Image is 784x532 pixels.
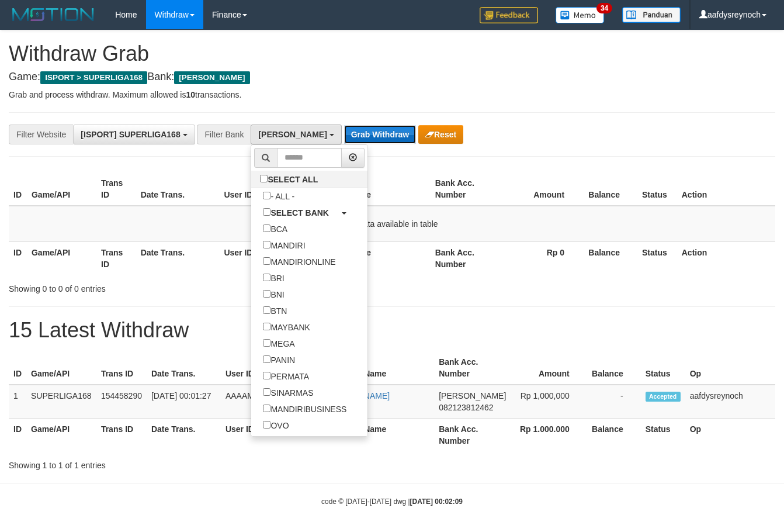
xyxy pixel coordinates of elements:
small: code © [DATE]-[DATE] dwg | [321,498,463,506]
h1: Withdraw Grab [9,42,775,65]
strong: 10 [186,90,195,99]
button: Reset [418,125,463,144]
th: Trans ID [96,241,136,275]
strong: [DATE] 00:02:09 [410,498,463,506]
th: Bank Acc. Name [318,419,434,452]
th: Balance [582,172,637,206]
label: GOPAY [251,433,310,450]
th: Game/API [27,241,96,275]
span: [PERSON_NAME] [174,71,249,84]
label: MANDIRIBUSINESS [251,400,358,417]
div: Showing 1 to 1 of 1 entries [9,455,318,471]
th: ID [9,172,27,206]
img: Feedback.jpg [480,7,538,23]
th: Date Trans. [147,351,221,385]
input: MEGA [263,339,270,347]
th: Balance [587,419,641,452]
h1: 15 Latest Withdraw [9,319,775,342]
label: MEGA [251,335,306,351]
th: Bank Acc. Number [434,351,511,385]
input: SELECT BANK [263,208,270,216]
input: BCA [263,224,270,232]
label: BNI [251,286,296,302]
td: AAAAMQUNDERNAME [221,385,318,419]
div: Filter Website [9,125,73,144]
th: ID [9,419,26,452]
th: Trans ID [96,351,147,385]
th: Game/API [26,351,96,385]
td: 1 [9,385,26,419]
th: Status [641,419,685,452]
img: panduan.png [622,7,681,23]
a: SELECT BANK [251,204,367,220]
th: User ID [221,351,318,385]
th: User ID [219,172,303,206]
span: [PERSON_NAME] [258,130,327,139]
th: Rp 0 [499,241,582,275]
input: BRI [263,274,270,281]
input: SINARMAS [263,388,270,396]
input: SELECT ALL [260,175,268,182]
input: PERMATA [263,372,270,379]
th: Amount [511,351,587,385]
th: Date Trans. [136,241,220,275]
th: Date Trans. [147,419,221,452]
th: Amount [499,172,582,206]
th: Op [685,351,775,385]
th: Bank Acc. Name [318,351,434,385]
label: - ALL - [251,188,306,204]
button: [ISPORT] SUPERLIGA168 [73,125,195,144]
img: MOTION_logo.png [9,6,98,23]
th: Trans ID [96,172,136,206]
input: MANDIRI [263,241,270,248]
th: Bank Acc. Number [431,172,500,206]
td: Rp 1,000,000 [511,385,587,419]
td: 154458290 [96,385,147,419]
b: SELECT BANK [270,208,329,217]
span: Accepted [646,392,681,402]
td: - [587,385,641,419]
label: SINARMAS [251,384,325,400]
h4: Game: Bank: [9,71,775,83]
th: Bank Acc. Number [434,419,511,452]
button: Grab Withdraw [344,125,416,144]
label: BTN [251,302,299,319]
th: Action [677,172,775,206]
th: ID [9,241,27,275]
th: Action [677,241,775,275]
input: PANIN [263,355,270,363]
label: MANDIRIONLINE [251,253,347,270]
label: MAYBANK [251,319,321,335]
input: MANDIRIONLINE [263,257,270,265]
th: Game/API [27,172,96,206]
p: Grab and process withdraw. Maximum allowed is transactions. [9,89,775,101]
span: [PERSON_NAME] [439,391,506,400]
th: Status [641,351,685,385]
td: aafdysreynoch [685,385,775,419]
th: ID [9,351,26,385]
label: SELECT ALL [251,171,329,187]
th: Game/API [26,419,96,452]
th: Balance [587,351,641,385]
label: BCA [251,220,299,237]
span: Copy 082123812462 to clipboard [439,403,493,412]
label: MANDIRI [251,237,317,253]
th: User ID [219,241,303,275]
th: Rp 1.000.000 [511,419,587,452]
img: Button%20Memo.svg [556,7,605,23]
th: Balance [582,241,637,275]
input: - ALL - [263,192,270,199]
input: BTN [263,306,270,314]
label: BRI [251,270,296,286]
span: ISPORT > SUPERLIGA168 [40,71,147,84]
th: Date Trans. [136,172,220,206]
input: MANDIRIBUSINESS [263,405,270,412]
input: MAYBANK [263,323,270,330]
th: Op [685,419,775,452]
button: [PERSON_NAME] [251,125,341,144]
th: Bank Acc. Number [431,241,500,275]
input: OVO [263,421,270,429]
td: [DATE] 00:01:27 [147,385,221,419]
td: No data available in table [9,206,775,242]
label: PERMATA [251,368,321,384]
